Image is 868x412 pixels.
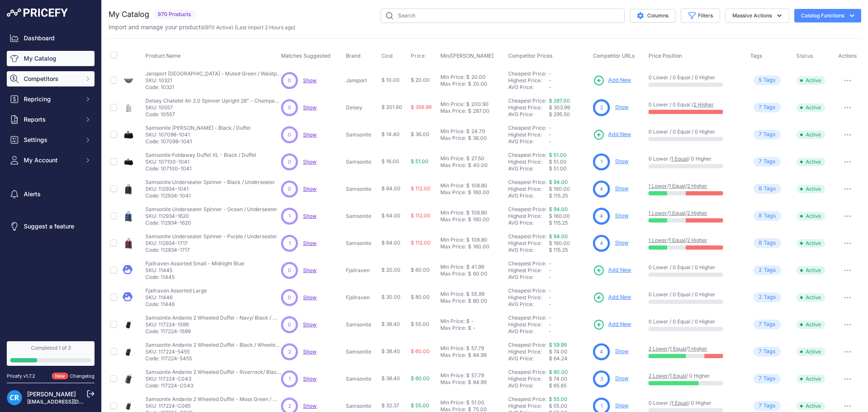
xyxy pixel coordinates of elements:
a: Show [303,267,317,273]
a: Show [615,348,629,354]
p: SKU: 107098-1041 [145,131,250,138]
span: 4 [600,212,603,220]
span: 8 [759,239,762,247]
a: Add New [593,319,631,331]
a: Cheapest Price: [508,315,546,321]
p: Samsonite [346,159,378,165]
p: Import and manage your products [108,23,295,31]
a: Changelog [70,373,95,379]
span: Tag [754,211,781,221]
span: Add New [608,76,631,84]
p: Samsonite Underseater Spinner - Purple / Underseater [145,233,277,240]
span: Active [796,76,825,85]
a: Show [303,186,317,192]
span: Competitors [24,75,79,83]
p: Delsey [346,104,378,111]
a: 1 Equal [671,156,688,162]
a: 1 Equal [669,183,685,189]
div: Completed 1 of 3 [10,345,91,351]
span: 1 [289,239,291,247]
p: 0 Lower / 0 Equal / [648,101,742,108]
div: $ [466,101,470,108]
div: $ [466,209,470,216]
p: Delsey Chatelet Air 2.0 Spinner Upright 28" - Champagne / Large [145,97,281,104]
a: Add New [593,292,631,303]
a: Cheapest Price: [508,152,546,158]
nav: Sidebar [7,31,95,331]
span: $ 10.00 [381,77,400,83]
a: Show [615,212,629,219]
span: Tag [754,103,781,112]
div: Highest Price: [508,186,549,192]
span: Tag [754,75,781,85]
span: $ 160.00 [549,240,570,246]
a: Show [615,239,629,246]
p: Samsonite [PERSON_NAME] - Black / Duffel [145,125,250,131]
div: Min Price: [440,209,465,216]
p: Samsonite [346,186,378,192]
a: 2 Lower [648,345,668,352]
span: 2 [600,104,603,111]
p: 0 Lower / / 0 Higher [648,156,742,162]
span: $ 112.00 [411,239,431,246]
p: Jansport [GEOGRAPHIC_DATA] - Muted Green / Waistpack [145,70,281,77]
span: Settings [24,136,79,144]
span: Price Position [648,53,682,59]
span: $ 36.00 [411,131,429,137]
span: Show [303,348,317,355]
div: Max Price: [440,81,466,87]
div: Min Price: [440,128,465,135]
span: Active [796,158,825,166]
div: 108.80 [470,182,487,189]
a: Completed 1 of 3 [7,341,95,366]
a: $ 59.99 [549,342,567,348]
p: SKU: 107100-1041 [145,159,256,165]
span: s [773,185,776,193]
div: Max Price: [440,189,466,196]
span: $ 64.00 [381,212,401,219]
span: 1 [601,158,603,166]
p: Samsonite [346,131,378,138]
span: 7 [759,131,762,139]
span: Min/[PERSON_NAME] [440,53,494,59]
span: $ 201.60 [381,104,402,110]
a: Add New [593,75,631,86]
span: Show [303,104,317,111]
span: $ 16.00 [381,158,399,164]
span: $ 51.00 [411,158,428,164]
span: ( ) [204,24,233,31]
div: $ [468,243,471,250]
a: Show [615,402,629,409]
p: Code: 112934-1041 [145,192,275,199]
a: Cheapest Price: [508,97,546,104]
a: 2 Higher [687,237,707,243]
div: 200.90 [470,101,489,108]
button: Repricing [7,92,95,107]
div: $ [468,135,471,142]
span: 5 [759,76,762,84]
a: 1 Higher [688,345,707,352]
span: Matches Suggested [281,53,331,59]
a: Cheapest Price: [508,206,546,212]
div: Highest Price: [508,77,549,84]
p: Samsonite Underseater Spinner - Ocean / Underseater [145,206,277,213]
span: $ 303.99 [549,104,570,111]
a: Show [303,376,317,382]
a: 1 Lower [648,210,667,216]
a: Cheapest Price: [508,179,546,185]
div: AVG Price: [508,138,549,145]
span: - [549,77,551,84]
div: $ 115.25 [549,192,590,199]
span: $ 112.00 [411,185,431,192]
a: 1 Equal [670,373,686,379]
button: Catalog Functions [794,9,861,22]
a: $ 60.00 [549,369,568,375]
a: Show [303,240,317,246]
div: 40.00 [471,162,488,169]
span: Add New [608,293,631,301]
span: Show [303,294,317,301]
a: 1 Equal [671,400,688,406]
a: 1 Equal [669,237,685,243]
